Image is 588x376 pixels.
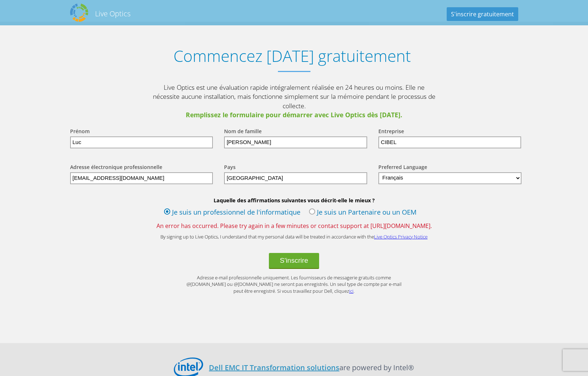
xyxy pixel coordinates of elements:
[70,4,88,22] img: Dell Dpack
[378,128,404,136] label: Entreprise
[150,110,439,120] span: Remplissez le formulaire pour démarrer avec Live Optics dès [DATE].
[224,128,262,136] label: Nom de famille
[70,164,162,172] label: Adresse électronique professionnelle
[63,222,525,230] span: An error has occurred. Please try again in a few minutes or contact support at [URL][DOMAIN_NAME].
[378,164,427,172] label: Preferred Language
[164,207,300,218] label: Je suis un professionnel de l'informatique
[209,362,414,373] p: are powered by Intel®
[63,47,522,65] h1: Commencez [DATE] gratuitement
[150,233,439,240] p: By signing up to Live Optics, I understand that my personal data will be treated in accordance wi...
[374,233,428,240] a: Live Optics Privacy Notice
[309,207,417,218] label: Je suis un Partenaire ou un OEM
[447,7,518,21] a: S'inscrire gratuitement
[63,197,525,204] b: Laquelle des affirmations suivantes vous décrit-elle le mieux ?
[95,9,130,18] h2: Live Optics
[349,288,353,294] a: ici
[70,128,90,136] label: Prénom
[269,253,319,269] button: S'inscrire
[224,172,367,184] input: Start typing to search for a country
[150,83,439,120] p: Live Optics est une évaluation rapide intégralement réalisée en 24 heures ou moins. Elle ne néces...
[186,274,403,295] p: Adresse e-mail professionnelle uniquement. Les fournisseurs de messagerie gratuits comme @[DOMAIN...
[209,363,339,372] a: Dell EMC IT Transformation solutions
[224,164,236,172] label: Pays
